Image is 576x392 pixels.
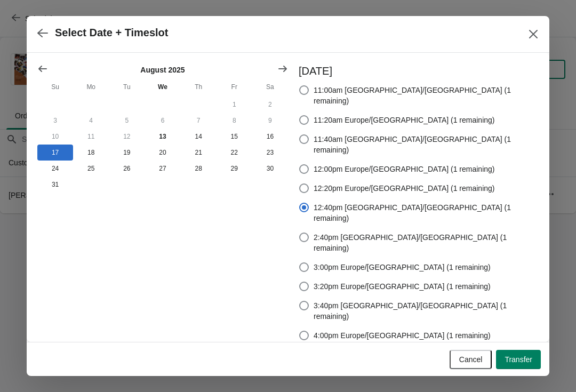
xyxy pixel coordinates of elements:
span: 3:20pm Europe/[GEOGRAPHIC_DATA] (1 remaining) [314,281,491,292]
span: 4:00pm Europe/[GEOGRAPHIC_DATA] (1 remaining) [314,330,491,341]
button: Sunday August 17 2025 [37,145,73,161]
button: Friday August 1 2025 [217,97,252,113]
th: Tuesday [109,77,145,97]
span: 11:20am Europe/[GEOGRAPHIC_DATA] (1 remaining) [314,115,495,125]
button: Thursday August 21 2025 [181,145,217,161]
th: Monday [73,77,109,97]
button: Sunday August 24 2025 [37,161,73,177]
span: 3:00pm Europe/[GEOGRAPHIC_DATA] (1 remaining) [314,262,491,273]
button: Tuesday August 26 2025 [109,161,145,177]
th: Saturday [252,77,288,97]
th: Thursday [181,77,217,97]
button: Tuesday August 19 2025 [109,145,145,161]
button: Today Wednesday August 13 2025 [145,129,180,145]
span: Cancel [459,355,483,364]
button: Tuesday August 12 2025 [109,129,145,145]
span: 12:40pm [GEOGRAPHIC_DATA]/[GEOGRAPHIC_DATA] (1 remaining) [314,202,539,223]
button: Monday August 4 2025 [73,113,109,129]
button: Monday August 11 2025 [73,129,109,145]
button: Monday August 18 2025 [73,145,109,161]
span: 11:00am [GEOGRAPHIC_DATA]/[GEOGRAPHIC_DATA] (1 remaining) [314,85,539,106]
span: 2:40pm [GEOGRAPHIC_DATA]/[GEOGRAPHIC_DATA] (1 remaining) [314,232,539,253]
button: Sunday August 3 2025 [37,113,73,129]
button: Saturday August 23 2025 [252,145,288,161]
th: Wednesday [145,77,180,97]
button: Thursday August 28 2025 [181,161,217,177]
button: Saturday August 30 2025 [252,161,288,177]
span: 12:00pm Europe/[GEOGRAPHIC_DATA] (1 remaining) [314,164,495,174]
button: Friday August 15 2025 [217,129,252,145]
button: Friday August 22 2025 [217,145,252,161]
button: Sunday August 31 2025 [37,177,73,193]
th: Sunday [37,77,73,97]
span: 3:40pm [GEOGRAPHIC_DATA]/[GEOGRAPHIC_DATA] (1 remaining) [314,300,539,322]
button: Show previous month, July 2025 [33,59,52,78]
button: Monday August 25 2025 [73,161,109,177]
button: Cancel [450,350,492,369]
button: Saturday August 16 2025 [252,129,288,145]
button: Wednesday August 27 2025 [145,161,180,177]
button: Wednesday August 6 2025 [145,113,180,129]
button: Transfer [496,350,541,369]
button: Friday August 8 2025 [217,113,252,129]
span: 12:20pm Europe/[GEOGRAPHIC_DATA] (1 remaining) [314,183,495,194]
button: Wednesday August 20 2025 [145,145,180,161]
button: Saturday August 9 2025 [252,113,288,129]
h3: [DATE] [299,63,539,78]
span: Transfer [505,355,532,364]
button: Close [524,25,543,44]
button: Tuesday August 5 2025 [109,113,145,129]
button: Show next month, September 2025 [273,59,292,78]
span: 11:40am [GEOGRAPHIC_DATA]/[GEOGRAPHIC_DATA] (1 remaining) [314,134,539,155]
th: Friday [217,77,252,97]
h2: Select Date + Timeslot [55,27,169,39]
button: Thursday August 7 2025 [181,113,217,129]
button: Thursday August 14 2025 [181,129,217,145]
button: Friday August 29 2025 [217,161,252,177]
button: Sunday August 10 2025 [37,129,73,145]
button: Saturday August 2 2025 [252,97,288,113]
